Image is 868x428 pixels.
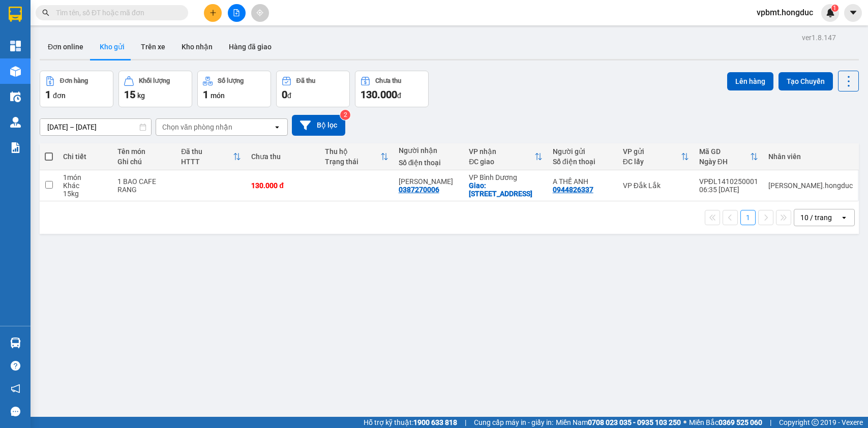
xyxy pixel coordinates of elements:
div: Số điện thoại [399,159,459,167]
span: message [11,407,20,416]
span: kg [137,91,145,100]
div: VPĐL1410250001 [699,177,758,186]
span: aim [256,9,263,16]
span: ⚪️ [683,420,686,424]
div: HTTT [181,158,233,166]
span: 1 [833,5,836,12]
div: Đơn hàng [60,77,88,84]
div: Ghi chú [117,158,171,166]
div: Chưa thu [375,77,401,84]
img: logo-vxr [9,7,22,22]
div: Trạng thái [325,158,380,166]
th: Toggle SortBy [176,143,246,170]
span: | [465,417,466,428]
div: VP nhận [469,147,534,156]
span: 0 [282,88,287,101]
span: Miền Nam [556,417,681,428]
strong: 1900 633 818 [413,418,457,426]
button: plus [204,4,222,22]
div: Số lượng [218,77,244,84]
div: Đã thu [181,147,233,156]
button: Trên xe [133,35,173,59]
span: copyright [812,419,819,426]
div: 15 kg [63,190,107,198]
div: ĐC giao [469,158,534,166]
img: warehouse-icon [10,66,21,77]
span: 130.000 [361,88,397,101]
span: vpbmt.hongduc [749,6,821,19]
div: luan.hongduc [768,181,853,190]
div: Chưa thu [251,152,315,161]
span: search [42,9,49,16]
button: aim [251,4,269,22]
span: 1 [203,88,208,101]
div: 06:35 [DATE] [699,186,758,194]
button: 1 [740,210,756,225]
span: 1 [45,88,51,101]
button: Kho gửi [92,35,133,59]
button: Khối lượng15kg [118,71,192,107]
div: Người gửi [553,147,613,156]
div: VP Đắk Lắk [623,181,689,190]
button: Kho nhận [173,35,221,59]
div: 130.000 đ [251,181,315,190]
span: Cung cấp máy in - giấy in: [474,417,553,428]
strong: 0369 525 060 [719,418,762,426]
th: Toggle SortBy [618,143,694,170]
span: | [770,417,771,428]
button: Tạo Chuyến [779,72,833,90]
input: Select a date range. [40,119,151,135]
div: VP gửi [623,147,681,156]
button: Hàng đã giao [221,35,280,59]
button: Đã thu0đ [276,71,350,107]
button: Chưa thu130.000đ [355,71,429,107]
div: A THẾ ANH [553,177,613,186]
img: icon-new-feature [826,8,835,17]
button: Lên hàng [727,72,773,90]
div: VP Bình Dương [469,173,543,181]
div: 1 BAO CAFE RANG [117,177,171,194]
div: 0387270006 [399,186,439,194]
div: Mã GD [699,147,750,156]
button: Số lượng1món [197,71,271,107]
div: Chi tiết [63,152,107,161]
div: 0944826337 [553,186,593,194]
span: đ [287,91,291,100]
span: plus [209,9,217,16]
div: Đã thu [296,77,315,84]
div: 1 món [63,173,107,181]
svg: open [840,213,848,222]
div: ver 1.8.147 [802,32,836,43]
img: warehouse-icon [10,117,21,128]
th: Toggle SortBy [464,143,548,170]
strong: 0708 023 035 - 0935 103 250 [588,418,681,426]
div: Nhân viên [768,152,853,161]
div: Thu hộ [325,147,380,156]
button: Đơn hàng1đơn [40,71,113,107]
th: Toggle SortBy [320,143,394,170]
button: caret-down [844,4,862,22]
div: Khác [63,181,107,190]
button: Bộ lọc [292,115,345,136]
div: Giao: 129 ĐƯỜNG D1, TÂN HƯNG, Q.7 [469,181,543,198]
div: Tên món [117,147,171,156]
span: đơn [53,91,66,100]
span: món [211,91,225,100]
th: Toggle SortBy [694,143,763,170]
div: Số điện thoại [553,158,613,166]
span: notification [11,384,20,393]
div: Ngày ĐH [699,158,750,166]
img: warehouse-icon [10,91,21,102]
div: ĐC lấy [623,158,681,166]
span: 15 [124,88,135,101]
svg: open [273,123,281,131]
span: đ [397,91,401,100]
img: solution-icon [10,142,21,153]
input: Tìm tên, số ĐT hoặc mã đơn [56,7,176,18]
sup: 2 [340,110,350,120]
img: dashboard-icon [10,41,21,51]
span: question-circle [11,361,20,371]
sup: 1 [831,5,839,12]
div: Khối lượng [139,77,170,84]
img: warehouse-icon [10,338,21,348]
